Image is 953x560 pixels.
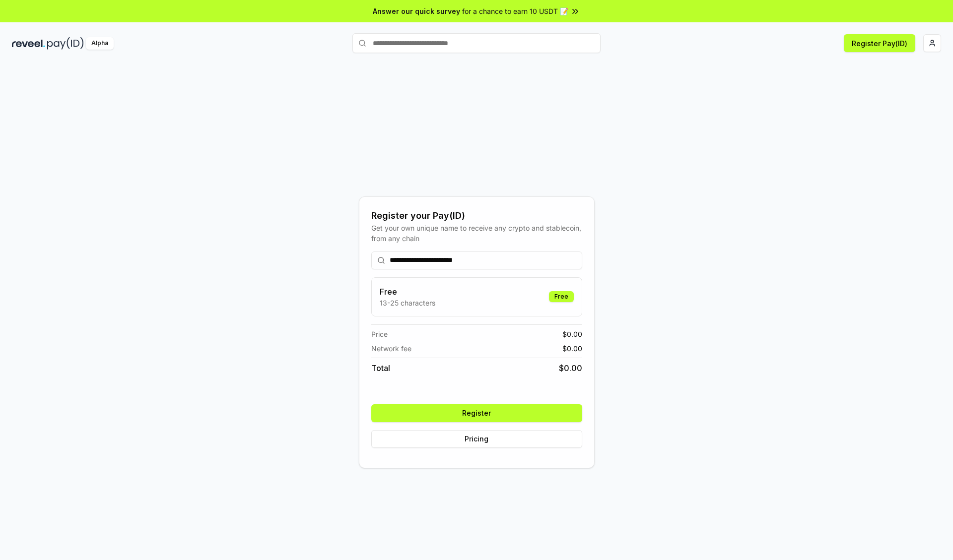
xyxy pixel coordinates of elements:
[47,37,84,50] img: pay_id
[12,37,45,50] img: reveel_dark
[373,6,460,16] span: Answer our quick survey
[371,329,388,339] span: Price
[371,223,582,244] div: Get your own unique name to receive any crypto and stablecoin, from any chain
[562,343,582,354] span: $ 0.00
[380,286,435,298] h3: Free
[371,343,411,354] span: Network fee
[86,37,114,50] div: Alpha
[371,430,582,448] button: Pricing
[562,329,582,339] span: $ 0.00
[549,291,574,302] div: Free
[371,404,582,422] button: Register
[371,209,582,223] div: Register your Pay(ID)
[371,362,390,374] span: Total
[380,298,435,308] p: 13-25 characters
[559,362,582,374] span: $ 0.00
[462,6,568,16] span: for a chance to earn 10 USDT 📝
[844,34,915,52] button: Register Pay(ID)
